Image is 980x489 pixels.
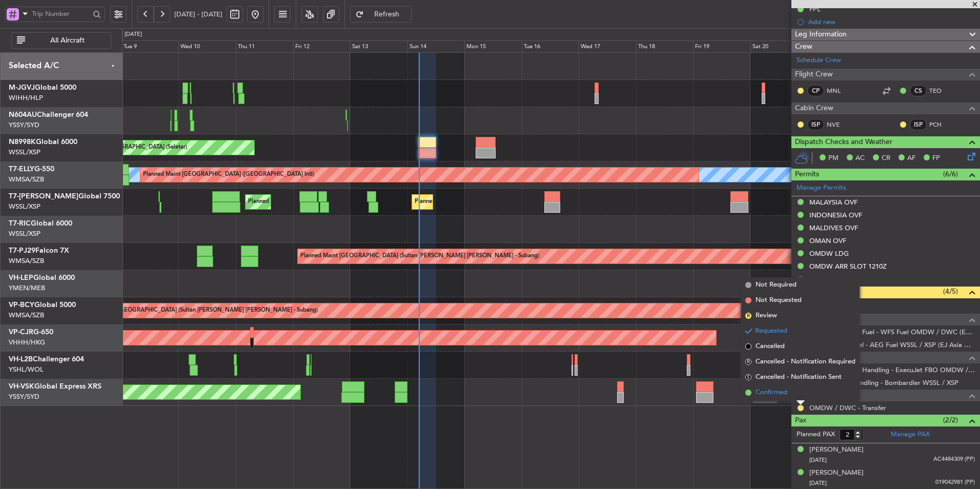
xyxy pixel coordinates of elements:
[579,40,636,53] div: Wed 17
[248,194,349,210] div: Planned Maint Dubai (Al Maktoum Intl)
[907,153,915,164] span: AF
[795,29,847,40] span: Leg Information
[32,6,90,22] input: Trip Number
[9,256,44,266] a: WMSA/SZB
[9,202,40,211] a: WSSL/XSP
[808,275,975,284] div: Add new
[795,169,819,180] span: Permits
[236,40,293,53] div: Thu 11
[756,372,842,382] span: Cancelled - Notification Sent
[350,40,407,53] div: Sat 13
[929,120,952,129] a: PCH
[809,249,849,258] div: OMDW LDG
[11,32,111,49] button: All Aircraft
[809,378,958,387] a: WSSL / XSP - Handling - Bombardier WSSL / XSP
[9,175,44,184] a: WMSA/SZB
[9,383,101,390] a: VH-VSKGlobal Express XRS
[9,311,44,320] a: WMSA/SZB
[415,194,535,210] div: Planned Maint [GEOGRAPHIC_DATA] (Seletar)
[808,17,975,26] div: Add new
[855,153,865,164] span: AC
[750,40,808,53] div: Sat 20
[756,341,785,352] span: Cancelled
[9,365,44,374] a: YSHL/WOL
[9,193,120,200] a: T7-[PERSON_NAME]Global 7500
[9,193,78,200] span: T7-[PERSON_NAME]
[891,430,930,440] a: Manage PAX
[9,220,31,227] span: T7-RIC
[809,198,857,207] div: MALAYSIA OVF
[827,86,850,95] a: MNL
[293,40,351,53] div: Fri 12
[797,183,846,193] a: Manage Permits
[809,340,975,349] a: WSSL / XSP - Fuel - AEG Fuel WSSL / XSP (EJ Asia Only)
[9,274,75,281] a: VH-LEPGlobal 6000
[9,283,45,293] a: YMEN/MEB
[756,357,855,367] span: Cancelled - Notification Required
[809,456,827,464] span: [DATE]
[9,356,84,363] a: VH-L2BChallenger 604
[910,85,927,96] div: CS
[809,211,862,219] div: INDONESIA OVF
[125,30,142,39] div: [DATE]
[27,37,108,44] span: All Aircraft
[807,85,824,96] div: CP
[929,86,952,95] a: TEO
[809,236,846,245] div: OMAN OVF
[407,40,465,53] div: Sun 14
[795,136,892,148] span: Dispatch Checks and Weather
[827,120,850,129] a: NVE
[943,286,958,297] span: (4/5)
[828,153,839,164] span: PM
[9,392,39,401] a: YSSY/SYD
[9,138,36,146] span: N8998K
[9,356,33,363] span: VH-L2B
[143,167,314,182] div: Planned Maint [GEOGRAPHIC_DATA] ([GEOGRAPHIC_DATA] Intl)
[935,478,975,487] span: 019042981 (PP)
[795,69,833,80] span: Flight Crew
[366,11,408,18] span: Refresh
[9,247,69,254] a: T7-PJ29Falcon 7X
[72,303,318,318] div: Unplanned Maint [GEOGRAPHIC_DATA] (Sultan [PERSON_NAME] [PERSON_NAME] - Subang)
[9,338,45,347] a: VHHH/HKG
[745,374,751,380] span: S
[9,220,72,227] a: T7-RICGlobal 6000
[9,383,34,390] span: VH-VSK
[9,229,40,238] a: WSSL/XSP
[809,479,827,487] span: [DATE]
[464,40,522,53] div: Mon 15
[9,329,53,336] a: VP-CJRG-650
[522,40,579,53] div: Tue 16
[350,6,412,23] button: Refresh
[9,84,35,91] span: M-JGVJ
[943,415,958,425] span: (2/2)
[9,111,37,118] span: N604AU
[121,40,179,53] div: Tue 9
[809,5,821,13] div: FPL
[9,166,54,173] a: T7-ELLYG-550
[9,329,33,336] span: VP-CJR
[809,445,864,455] div: [PERSON_NAME]
[809,328,975,336] a: OMDW / DWC - Fuel - WFS Fuel OMDW / DWC (EJ Asia Only)
[9,111,88,118] a: N604AUChallenger 604
[9,84,76,91] a: M-JGVJGlobal 5000
[809,365,975,374] a: OMDW / DWC - Handling - ExecuJet FBO OMDW / DWC
[174,10,222,19] span: [DATE] - [DATE]
[756,388,787,398] span: Confirmed
[300,249,539,264] div: Planned Maint [GEOGRAPHIC_DATA] (Sultan [PERSON_NAME] [PERSON_NAME] - Subang)
[809,403,886,412] a: OMDW / DWC - Transfer
[756,280,797,290] span: Not Required
[809,262,887,271] div: OMDW ARR SLOT 1210Z
[693,40,750,53] div: Fri 19
[745,359,751,365] span: R
[745,313,751,319] span: R
[755,326,787,336] span: Requested
[9,148,40,157] a: WSSL/XSP
[9,247,35,254] span: T7-PJ29
[9,93,43,103] a: WIHH/HLP
[932,153,940,164] span: FP
[67,140,187,155] div: Planned Maint [GEOGRAPHIC_DATA] (Seletar)
[797,55,841,66] a: Schedule Crew
[9,301,76,309] a: VP-BCYGlobal 5000
[9,138,77,146] a: N8998KGlobal 6000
